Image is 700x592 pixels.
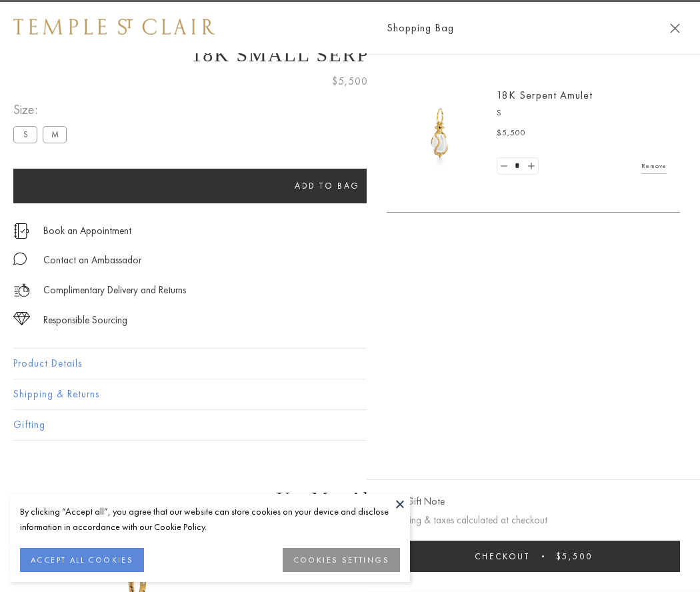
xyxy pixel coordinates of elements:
p: S [497,107,667,120]
button: Add to bag [13,169,641,203]
button: COOKIES SETTINGS [283,548,400,572]
img: icon_sourcing.svg [13,312,30,325]
button: Product Details [13,349,687,379]
p: Complimentary Delivery and Returns [43,282,186,299]
label: M [43,126,67,143]
img: icon_delivery.svg [13,282,30,299]
div: Responsible Sourcing [43,312,127,329]
img: Temple St. Clair [13,19,215,35]
button: Checkout $5,500 [387,541,680,572]
img: MessageIcon-01_2.svg [13,252,27,265]
div: By clicking “Accept all”, you agree that our website can store cookies on your device and disclos... [20,504,400,535]
button: Gifting [13,410,687,440]
a: 18K Serpent Amulet [497,88,593,102]
a: Remove [641,159,667,173]
span: $5,500 [497,127,526,140]
span: Add to bag [295,180,360,191]
a: Set quantity to 0 [497,158,511,175]
p: Shipping & taxes calculated at checkout [387,512,680,529]
a: Set quantity to 2 [524,158,537,175]
button: Shipping & Returns [13,379,687,409]
img: icon_appointment.svg [13,223,29,239]
span: Size: [13,99,72,121]
label: S [13,126,37,143]
span: Checkout [475,551,530,562]
span: $5,500 [332,73,368,90]
span: $5,500 [556,551,593,562]
h3: You May Also Like [33,488,667,509]
h1: 18K Small Serpent Amulet [13,43,687,66]
div: Contact an Ambassador [43,252,141,269]
button: Add Gift Note [387,493,445,510]
button: ACCEPT ALL COOKIES [20,548,144,572]
a: Book an Appointment [43,223,131,238]
span: Shopping Bag [387,19,454,37]
img: P51836-E11SERPPV [400,93,480,173]
button: Close Shopping Bag [670,23,680,33]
